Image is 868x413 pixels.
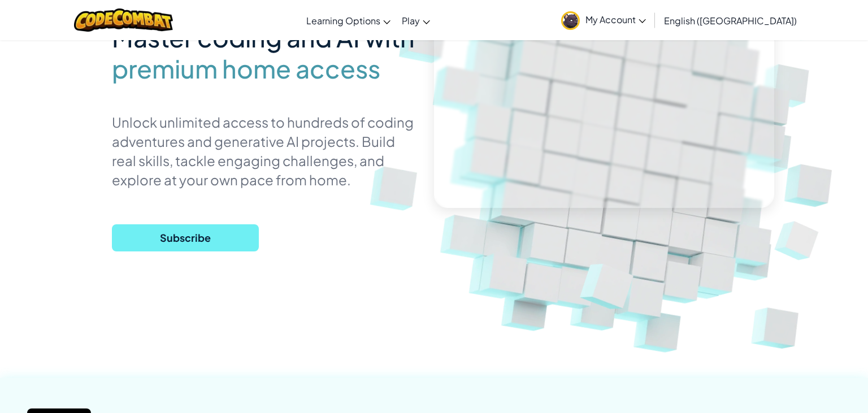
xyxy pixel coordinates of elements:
span: My Account [585,14,646,25]
span: Learning Options [306,15,380,27]
img: Overlap cubes [757,203,840,277]
a: Play [396,5,436,36]
p: Unlock unlimited access to hundreds of coding adventures and generative AI projects. Build real s... [112,112,417,189]
button: Subscribe [112,224,259,251]
img: Overlap cubes [558,232,661,332]
img: avatar [561,11,580,30]
a: English ([GEOGRAPHIC_DATA]) [658,5,802,36]
span: Play [402,15,420,27]
span: English ([GEOGRAPHIC_DATA]) [664,15,797,27]
a: My Account [555,2,652,38]
a: Learning Options [301,5,396,36]
span: premium home access [112,53,380,84]
img: CodeCombat logo [74,8,173,32]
